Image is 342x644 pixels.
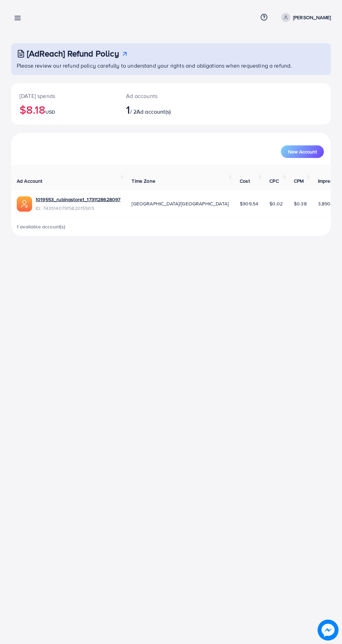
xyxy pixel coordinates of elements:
p: Please review our refund policy carefully to understand your rights and obligations when requesti... [17,61,327,70]
span: New Account [288,149,317,154]
a: 1019553_rubinastore1_1731128628097 [36,196,120,203]
span: ID: 7435140791582015505 [36,205,120,212]
h2: / 2 [126,103,189,116]
h3: [AdReach] Refund Policy [27,48,119,59]
span: $0.02 [269,200,283,207]
p: [PERSON_NAME] [293,13,331,22]
span: 1 [126,101,130,118]
span: CPM [294,177,304,184]
a: [PERSON_NAME] [278,13,331,22]
span: 1 available account(s) [17,223,66,230]
span: Ad account(s) [136,108,171,115]
span: CPC [269,177,278,184]
span: Cost [240,177,250,184]
span: 3,890,889 [318,200,340,207]
p: Ad accounts [126,92,189,100]
span: USD [45,108,55,115]
span: $0.38 [294,200,307,207]
button: New Account [281,145,324,158]
span: Time Zone [132,177,155,184]
span: [GEOGRAPHIC_DATA]/[GEOGRAPHIC_DATA] [132,200,229,207]
p: [DATE] spends [20,92,109,100]
img: image [319,621,337,639]
span: $909.54 [240,200,258,207]
img: ic-ads-acc.e4c84228.svg [17,196,32,212]
h2: $8.18 [20,103,109,116]
span: Ad Account [17,177,43,184]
